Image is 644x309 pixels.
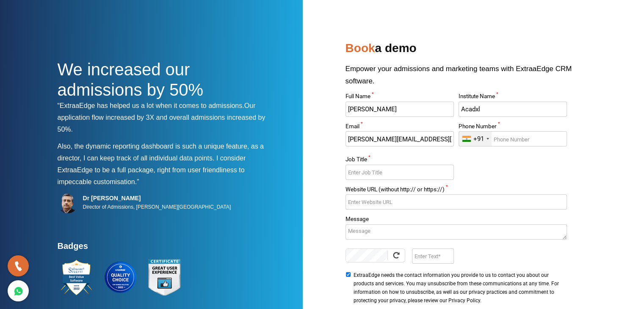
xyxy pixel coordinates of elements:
textarea: Message [345,224,567,240]
input: Enter Full Name [345,102,454,117]
label: Institute Name [459,94,567,102]
div: India (भारत): +91 [459,132,492,146]
div: +91 [473,135,484,143]
span: Also, the dynamic reporting dashboard is such a unique feature, as a director, I can keep track o... [58,143,264,162]
input: Enter Text [412,248,454,264]
span: “ExtraaEdge has helped us a lot when it comes to admissions. [58,102,244,109]
input: Enter Email [345,131,454,146]
h4: Badges [58,241,274,256]
h5: Dr [PERSON_NAME] [83,194,231,202]
span: Our application flow increased by 3X and overall admissions increased by 50%. [58,102,265,133]
p: Director of Admissions, [PERSON_NAME][GEOGRAPHIC_DATA] [83,202,231,212]
label: Full Name [345,94,454,102]
p: Empower your admissions and marketing teams with ExtraaEdge CRM software. [345,63,587,94]
label: Phone Number [459,124,567,132]
label: Message [345,216,567,224]
span: ExtraaEdge needs the contact information you provide to us to contact you about our products and ... [354,271,564,305]
input: Enter Website URL [345,194,567,210]
span: We increased our admissions by 50% [58,60,204,99]
input: ExtraaEdge needs the contact information you provide to us to contact you about our products and ... [345,272,351,277]
label: Job Title [345,157,454,165]
span: Book [345,41,375,55]
input: Enter Institute Name [459,102,567,117]
span: I consider ExtraaEdge to be a full package, right from user friendliness to impeccable customisat... [58,154,246,185]
h2: a demo [345,38,587,63]
input: Enter Job Title [345,165,454,180]
label: Email [345,124,454,132]
label: Website URL (without http:// or https://) [345,187,567,195]
input: Enter Phone Number [459,131,567,146]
